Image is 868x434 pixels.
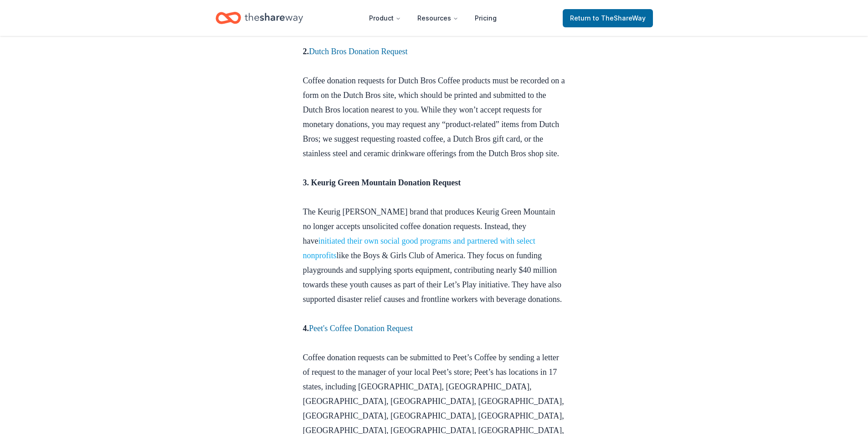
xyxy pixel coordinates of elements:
[467,9,504,27] a: Pricing
[362,7,504,29] nav: Main
[303,175,565,321] p: The Keurig [PERSON_NAME] brand that produces Keurig Green Mountain no longer accepts unsolicited ...
[593,14,646,22] span: to TheShareWay
[570,13,646,24] span: Return
[303,236,535,260] a: initiated their own social good programs and partnered with select nonprofits
[309,47,407,56] a: Dutch Bros Donation Request
[362,9,408,27] button: Product
[216,7,303,29] a: Home
[309,324,413,333] a: Peet's Coffee Donation Request
[563,9,653,27] a: Returnto TheShareWay
[303,324,413,333] strong: 4.
[303,178,461,187] strong: 3. Keurig Green Mountain Donation Request
[303,47,408,56] strong: 2.
[303,44,565,175] p: Coffee donation requests for Dutch Bros Coffee products must be recorded on a form on the Dutch B...
[410,9,466,27] button: Resources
